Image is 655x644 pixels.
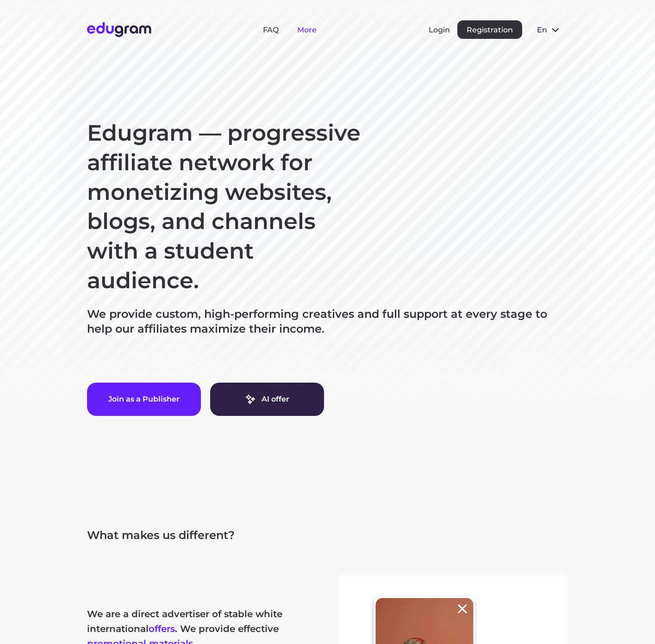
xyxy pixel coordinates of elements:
[467,25,513,34] span: Registration
[149,623,175,634] button: offers
[87,119,361,294] span: Edugram — progressive affiliate network for monetizing websites, blogs, and channels with a stude...
[263,25,279,34] a: FAQ
[530,20,568,39] button: en
[297,25,317,34] a: More
[210,383,324,416] a: AI offer
[457,20,522,39] button: Registration
[87,22,151,37] img: Edugram Logo
[87,383,201,416] button: Join as a Publisher
[87,307,547,335] span: We provide custom, high-performing creatives and full support at every stage to help our affiliat...
[537,25,547,34] span: en
[108,394,180,405] span: Join as a Publisher
[262,394,289,405] span: AI offer
[429,25,450,34] button: Login
[175,623,279,634] span: . We provide effective
[87,528,235,542] span: What makes us different?
[87,608,282,634] span: We are a direct advertiser of stable white international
